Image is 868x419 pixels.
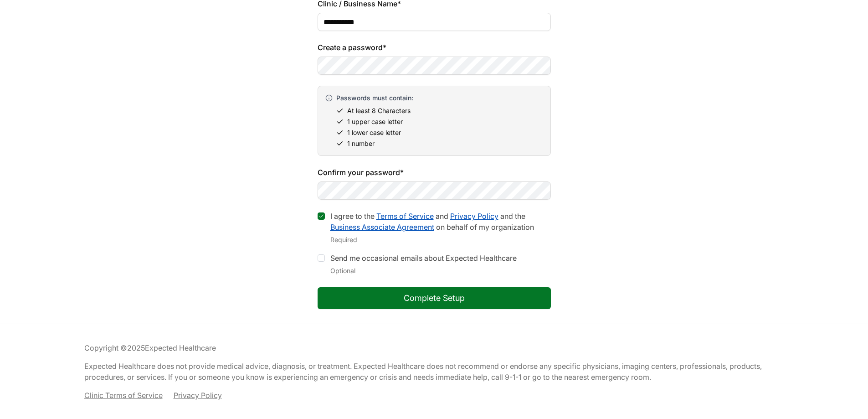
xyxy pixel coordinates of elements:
a: Terms of Service [376,212,434,221]
button: Complete Setup [318,287,551,309]
span: Passwords must contain: [336,93,413,103]
label: I agree to the and and the on behalf of my organization [330,212,534,232]
span: 1 lower case letter [347,128,401,137]
div: Required [330,234,551,245]
span: 1 upper case letter [347,117,403,126]
a: Privacy Policy [450,212,498,221]
a: Clinic Terms of Service [84,390,163,401]
span: 1 number [347,139,375,148]
p: Expected Healthcare does not provide medical advice, diagnosis, or treatment. Expected Healthcare... [84,361,784,383]
a: Business Associate Agreement [330,222,434,232]
label: Confirm your password* [318,167,551,178]
label: Send me occasional emails about Expected Healthcare [330,253,517,263]
p: Copyright © 2025 Expected Healthcare [84,342,784,353]
label: Create a password* [318,42,551,53]
span: At least 8 Characters [347,106,411,115]
div: Optional [330,265,517,276]
a: Privacy Policy [174,390,222,401]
